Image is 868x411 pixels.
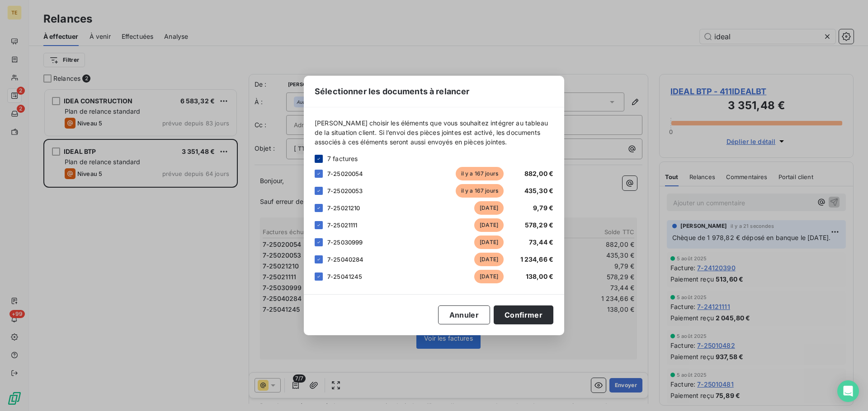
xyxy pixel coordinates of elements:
span: Sélectionner les documents à relancer [315,85,470,97]
span: 7-25020053 [327,187,363,194]
span: 138,00 € [526,272,553,280]
button: Confirmer [494,305,553,324]
span: 9,79 € [533,204,553,212]
span: [DATE] [474,236,504,249]
span: 7-25041245 [327,273,363,280]
span: [DATE] [474,218,504,232]
span: [DATE] [474,201,504,215]
span: il y a 167 jours [456,167,504,180]
span: il y a 167 jours [456,184,504,198]
span: 7-25020054 [327,170,363,177]
span: 882,00 € [524,170,553,177]
span: 7-25021210 [327,204,360,212]
span: 578,29 € [525,221,553,229]
span: [DATE] [474,253,504,266]
span: 7 factures [327,154,358,163]
div: Open Intercom Messenger [837,380,859,402]
span: [DATE] [474,270,504,283]
span: [PERSON_NAME] choisir les éléments que vous souhaitez intégrer au tableau de la situation client.... [315,118,553,147]
span: 1 234,66 € [520,255,554,263]
span: 7-25030999 [327,239,363,246]
span: 7-25040284 [327,256,364,263]
button: Annuler [438,305,490,324]
span: 73,44 € [529,238,553,246]
span: 7-25021111 [327,222,358,229]
span: 435,30 € [524,187,553,194]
